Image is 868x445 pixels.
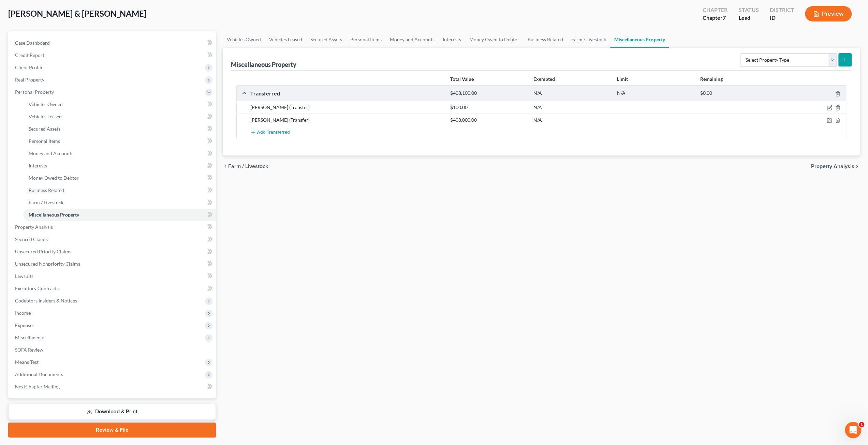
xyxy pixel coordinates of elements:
div: $0.00 [697,90,780,97]
span: Unsecured Priority Claims [15,249,71,254]
span: Client Profile [15,64,43,70]
span: Personal Property [15,89,54,95]
a: Business Related [23,184,216,196]
button: chevron_left Farm / Livestock [223,164,268,169]
a: Secured Assets [306,31,346,48]
span: Secured Assets [29,126,60,132]
a: Money Owed to Debtor [465,31,524,48]
a: Secured Claims [10,233,216,246]
a: Vehicles Leased [23,110,216,123]
iframe: Intercom live chat [845,422,861,438]
a: Farm / Livestock [567,31,610,48]
span: Additional Documents [15,371,63,377]
div: $408,000.00 [447,117,530,123]
a: NextChapter Mailing [10,381,216,393]
span: Means Test [15,359,39,365]
span: Business Related [29,187,64,193]
div: $100.00 [447,104,530,111]
button: Preview [805,6,852,21]
div: N/A [530,104,613,111]
span: Credit Report [15,52,44,58]
span: Secured Claims [15,236,48,242]
span: Property Analysis [15,224,53,230]
span: 7 [723,14,726,21]
span: Property Analysis [811,164,854,169]
span: Lawsuits [15,273,33,279]
span: Miscellaneous Property [29,212,79,218]
a: Money and Accounts [23,147,216,160]
div: N/A [530,117,613,123]
span: Vehicles Leased [29,114,62,119]
a: Farm / Livestock [23,196,216,209]
a: Secured Assets [23,123,216,135]
a: Property Analysis [10,221,216,233]
span: Case Dashboard [15,40,50,46]
i: chevron_left [223,164,228,169]
button: Property Analysis chevron_right [811,164,860,169]
span: Expenses [15,322,34,328]
div: Miscellaneous Property [231,60,296,69]
a: Download & Print [8,404,216,420]
span: Real Property [15,77,44,83]
a: Interests [23,160,216,172]
div: [PERSON_NAME] (Transfer) [247,117,447,123]
strong: Total Value [450,76,474,82]
span: NextChapter Mailing [15,384,60,389]
a: Personal Items [346,31,386,48]
a: Executory Contracts [10,282,216,295]
span: SOFA Review [15,347,43,353]
a: Review & File [8,422,216,437]
span: Interests [29,163,47,168]
span: Codebtors Insiders & Notices [15,298,77,303]
a: Vehicles Leased [265,31,306,48]
div: Chapter [703,14,727,22]
a: Vehicles Owned [23,98,216,110]
button: Add Transferred [250,126,290,139]
a: Personal Items [23,135,216,147]
span: Add Transferred [257,130,290,135]
span: Money and Accounts [29,150,73,156]
a: SOFA Review [10,344,216,356]
span: Personal Items [29,138,60,144]
a: Lawsuits [10,270,216,282]
a: Miscellaneous Property [23,209,216,221]
div: [PERSON_NAME] (Transfer) [247,104,447,111]
a: Vehicles Owned [223,31,265,48]
i: chevron_right [854,164,860,169]
a: Miscellaneous Property [610,31,669,48]
span: Farm / Livestock [29,199,63,205]
span: Income [15,310,31,316]
a: Credit Report [10,49,216,61]
div: District [769,6,794,14]
div: Chapter [703,6,727,14]
a: Case Dashboard [10,37,216,49]
span: 1 [859,422,864,427]
div: ID [769,14,794,22]
strong: Limit [617,76,628,82]
a: Unsecured Priority Claims [10,246,216,258]
span: Unsecured Nonpriority Claims [15,261,80,267]
span: Executory Contracts [15,285,59,291]
div: Transferred [247,90,447,97]
strong: Remaining [700,76,723,82]
div: N/A [613,90,696,97]
a: Unsecured Nonpriority Claims [10,258,216,270]
a: Business Related [524,31,567,48]
a: Money and Accounts [386,31,439,48]
span: Money Owed to Debtor [29,175,79,181]
span: [PERSON_NAME] & [PERSON_NAME] [8,9,146,18]
span: Vehicles Owned [29,101,63,107]
a: Interests [439,31,465,48]
strong: Exempted [533,76,555,82]
div: $408,100.00 [447,90,530,97]
a: Money Owed to Debtor [23,172,216,184]
div: Status [738,6,759,14]
div: N/A [530,90,613,97]
span: Miscellaneous [15,335,45,340]
span: Farm / Livestock [228,164,268,169]
div: Lead [738,14,759,22]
